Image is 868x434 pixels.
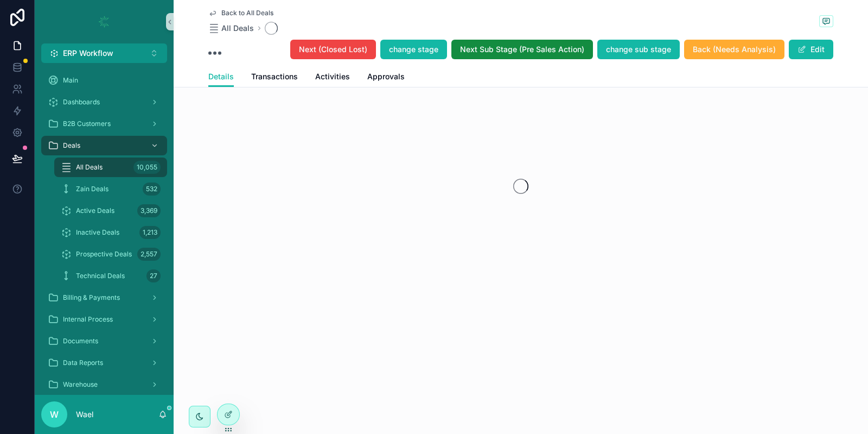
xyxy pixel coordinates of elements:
button: Select Button [41,43,167,63]
a: Inactive Deals1,213 [54,223,167,242]
a: Dashboards [41,92,167,112]
a: Active Deals3,369 [54,201,167,221]
span: Prospective Deals [76,250,132,259]
a: Data Reports [41,353,167,373]
a: Zain Deals532 [54,179,167,199]
a: Approvals [367,67,405,89]
span: Inactive Deals [76,228,119,237]
div: 10,055 [133,161,161,174]
a: Billing & Payments [41,288,167,307]
span: Data Reports [63,358,103,367]
div: 2,557 [137,248,161,261]
span: ERP Workflow [63,48,113,59]
span: Details [208,71,234,82]
span: change stage [389,44,438,55]
span: Next Sub Stage (Pre Sales Action) [460,44,584,55]
span: W [50,408,59,421]
span: Activities [315,71,350,82]
button: change sub stage [597,40,680,59]
span: All Deals [221,23,254,34]
a: Transactions [251,67,298,89]
a: Internal Process [41,310,167,329]
button: Back (Needs Analysis) [684,40,784,59]
a: Prospective Deals2,557 [54,244,167,264]
span: Back to All Deals [221,9,273,17]
p: Wael [76,409,93,420]
span: Next (Closed Lost) [299,44,367,55]
span: Documents [63,337,98,345]
span: Back (Needs Analysis) [693,44,776,55]
a: Main [41,71,167,90]
a: All Deals [208,23,254,34]
button: change stage [380,40,447,59]
span: Active Deals [76,206,114,215]
a: Documents [41,331,167,351]
span: Deals [63,141,80,150]
a: Deals [41,136,167,155]
a: B2B Customers [41,114,167,134]
span: B2B Customers [63,119,111,128]
img: App logo [95,13,113,30]
a: Details [208,67,234,87]
span: Transactions [251,71,298,82]
span: Approvals [367,71,405,82]
a: Back to All Deals [208,9,273,17]
div: 3,369 [137,204,161,217]
button: Next (Closed Lost) [290,40,376,59]
button: Next Sub Stage (Pre Sales Action) [451,40,593,59]
span: Internal Process [63,315,113,324]
div: 1,213 [139,226,161,239]
div: 532 [143,183,161,196]
span: Technical Deals [76,272,125,280]
span: Main [63,76,78,85]
a: Activities [315,67,350,89]
a: Warehouse [41,375,167,394]
span: Billing & Payments [63,293,120,302]
div: scrollable content [35,63,174,395]
button: Edit [789,40,833,59]
span: All Deals [76,163,103,172]
a: All Deals10,055 [54,158,167,177]
div: 27 [146,269,161,282]
span: Dashboards [63,98,100,106]
span: Zain Deals [76,185,108,193]
span: Warehouse [63,380,98,389]
a: Technical Deals27 [54,266,167,286]
span: change sub stage [606,44,671,55]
